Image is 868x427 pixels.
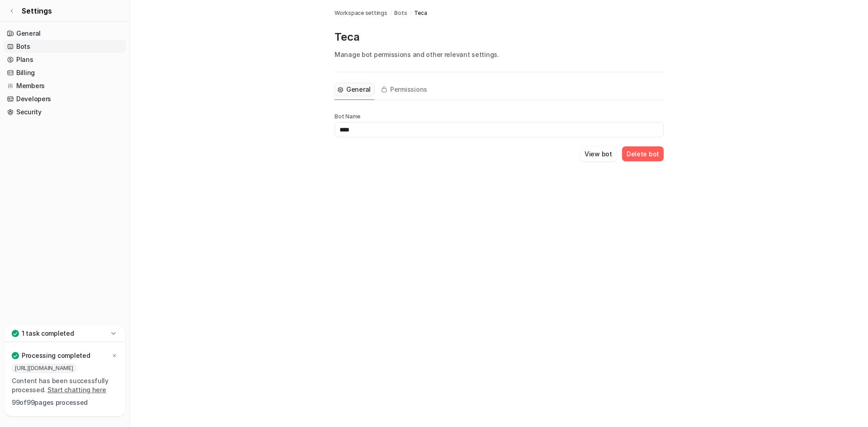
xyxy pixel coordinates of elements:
span: [URL][DOMAIN_NAME] [12,364,76,373]
p: Bot Name [335,113,664,120]
span: Settings [22,5,52,16]
span: / [410,9,412,17]
p: Processing completed [22,351,90,360]
button: Permissions [378,83,431,96]
a: Workspace settings [335,9,387,17]
button: View bot [580,146,617,161]
a: General [4,27,126,40]
a: Developers [4,93,126,105]
span: / [390,9,392,17]
span: Teca [414,9,427,17]
a: Bots [394,9,407,17]
a: Security [4,106,126,118]
p: Teca [335,30,664,44]
p: Manage bot permissions and other relevant settings. [335,50,664,59]
nav: Tabs [335,80,431,100]
a: Billing [4,66,126,79]
p: 1 task completed [22,329,74,338]
p: 99 of 99 pages processed [12,398,118,407]
a: Start chatting here [47,386,106,394]
button: Delete bot [622,146,664,161]
button: General [335,83,374,96]
p: Content has been successfully processed. [12,376,118,394]
span: General [346,85,371,94]
span: Permissions [390,85,427,94]
a: Plans [4,53,126,66]
a: Bots [4,40,126,53]
a: Members [4,80,126,92]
